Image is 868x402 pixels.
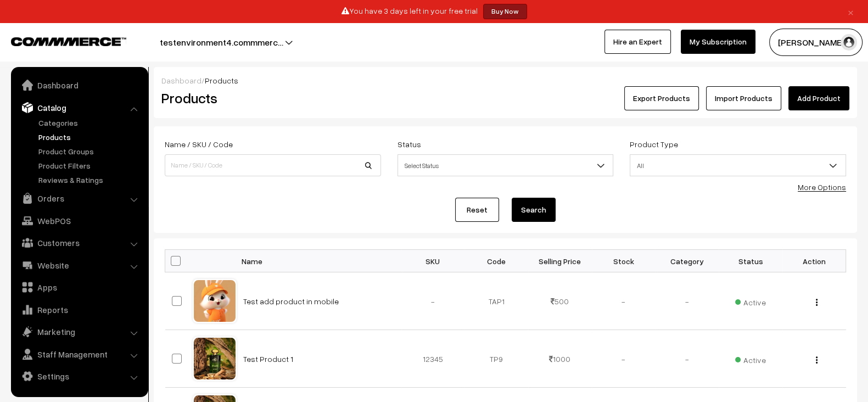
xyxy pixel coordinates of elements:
a: Dashboard [14,75,144,95]
label: Status [397,138,421,150]
th: Name [237,250,401,272]
a: Import Products [706,86,781,110]
th: Selling Price [528,250,592,272]
th: Action [782,250,846,272]
button: [PERSON_NAME] [769,29,863,56]
a: Add Product [788,86,849,110]
a: Buy Now [483,4,527,19]
div: You have 3 days left in your free trial [4,4,864,19]
a: Product Filters [36,160,144,171]
th: Stock [592,250,656,272]
a: Product Groups [36,146,144,157]
td: - [401,272,465,330]
a: COMMMERCE [11,34,107,47]
a: Products [36,131,144,143]
a: Categories [36,117,144,129]
a: Dashboard [161,76,201,85]
td: 12345 [401,330,465,388]
span: All [630,154,846,176]
th: Code [464,250,528,272]
div: / [161,75,849,86]
td: - [655,330,719,388]
a: Customers [14,233,144,253]
img: COMMMERCE [11,37,126,46]
td: - [655,272,719,330]
span: Active [735,351,766,366]
img: Menu [816,299,817,306]
a: × [843,5,858,18]
button: Search [512,198,556,222]
th: SKU [401,250,465,272]
a: Catalog [14,98,144,118]
a: Reviews & Ratings [36,174,144,186]
th: Status [719,250,782,272]
input: Name / SKU / Code [165,154,381,176]
td: 1000 [528,330,592,388]
td: 500 [528,272,592,330]
a: Test Product 1 [243,354,293,364]
a: My Subscription [681,30,755,54]
a: Apps [14,277,144,297]
td: - [592,272,656,330]
td: - [592,330,656,388]
a: Settings [14,366,144,386]
td: TP9 [464,330,528,388]
a: Test add product in mobile [243,297,339,306]
th: Category [655,250,719,272]
span: Select Status [398,156,613,175]
a: Marketing [14,322,144,342]
button: testenvironment4.commmerc… [121,29,322,56]
a: More Options [798,182,846,192]
a: Reset [455,198,499,222]
a: Orders [14,188,144,208]
a: Staff Management [14,344,144,364]
span: Active [735,294,766,308]
label: Name / SKU / Code [165,138,233,150]
span: Products [205,76,238,85]
label: Product Type [630,138,678,150]
a: Hire an Expert [604,30,671,54]
a: Reports [14,300,144,320]
h2: Products [161,90,380,107]
a: Website [14,255,144,275]
img: user [841,34,857,51]
td: TAP1 [464,272,528,330]
a: WebPOS [14,211,144,231]
button: Export Products [624,86,699,110]
img: Menu [816,356,817,364]
span: All [630,156,845,175]
span: Select Status [397,154,614,176]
